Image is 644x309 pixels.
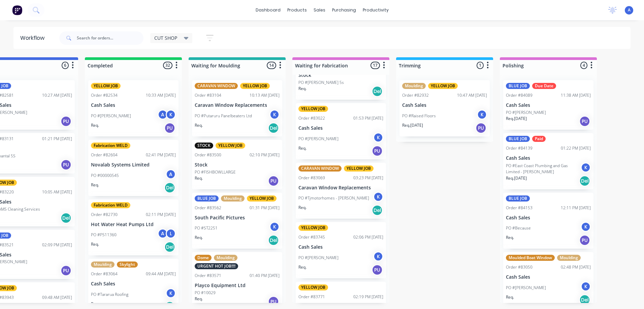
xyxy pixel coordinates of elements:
div: 09:48 AM [DATE] [42,295,72,301]
p: Req. [298,264,307,270]
div: Moulded Boat Window [506,255,555,261]
div: PU [268,176,279,186]
div: BLUE JOBOrder #8415312:11 PM [DATE]Cash SalesPO #BecauseKReq.PU [503,193,593,249]
div: K [373,192,383,202]
div: 02:06 PM [DATE] [353,234,383,240]
div: Order #82604 [91,152,118,158]
div: BLUE JOB [506,136,530,142]
div: K [581,222,591,232]
div: Due Date [532,83,556,89]
p: PO #[PERSON_NAME] [91,113,131,119]
p: Cash Sales [506,274,591,280]
p: Cash Sales [91,281,176,287]
div: Order #83104 [195,92,221,98]
div: Order #84089 [506,92,533,98]
p: PO #[PERSON_NAME] [298,136,339,142]
div: 02:09 PM [DATE] [42,242,72,248]
div: YELLOW JOB [298,284,328,290]
div: Del [268,235,279,246]
p: Cash Sales [91,102,176,108]
p: Cash Sales [506,215,591,221]
div: YELLOW JOB [344,165,374,172]
div: K [166,110,176,120]
div: L [166,228,176,239]
div: Order #83050 [506,264,533,270]
p: Req. [298,205,307,211]
div: K [269,110,280,120]
p: PO #PS11360 [91,232,117,238]
div: Order #82534 [91,92,118,98]
div: Order #83064 [91,271,118,277]
p: Req. [195,296,203,302]
div: STOCK [195,143,213,149]
div: sales [310,5,329,15]
div: 01:22 PM [DATE] [561,145,591,151]
p: Caravan Window Replacements [195,102,280,108]
div: K [581,162,591,173]
p: Req. [195,175,203,181]
div: PU [61,159,71,170]
div: PU [268,296,279,307]
div: BLUE JOB [506,83,530,89]
div: YELLOW JOBOrder #8374502:06 PM [DATE]Cash SalesPO #[PERSON_NAME]KReq.PU [296,222,386,278]
div: Order #82932 [402,92,429,98]
p: Req. [DATE] [402,122,423,128]
p: PO #Tjmotorhomes - [PERSON_NAME] [298,195,369,201]
input: Search for orders... [77,31,143,45]
div: 02:11 PM [DATE] [146,212,176,218]
div: STOCKYELLOW JOBOrder #8350002:10 PM [DATE]StockPO #FISHBOWLLARGEReq.PU [192,140,282,189]
a: dashboard [252,5,284,15]
p: Req. [91,122,99,128]
div: Workflow [20,34,48,42]
div: products [284,5,310,15]
div: Skylight [117,261,138,268]
p: PO #ST2251 [195,225,218,231]
div: BLUE JOBMouldingYELLOW JOBOrder #8356201:31 PM [DATE]South Pacific PicturesPO #ST2251KReq.Del [192,193,282,249]
div: 09:44 AM [DATE] [146,271,176,277]
div: 03:23 PM [DATE] [353,175,383,181]
p: Req. [91,241,99,247]
div: purchasing [329,5,359,15]
div: PU [372,265,383,275]
div: URGENT HOT JOB!!!! [195,263,238,269]
p: Req. [DATE] [506,175,527,181]
p: Playco Equipment Ltd [195,283,280,288]
div: A [166,169,176,179]
div: Order #83745 [298,234,325,240]
div: BLUE JOB [195,195,219,202]
p: Cash Sales [506,155,591,161]
div: Order #83562 [195,205,221,211]
div: Del [579,176,590,186]
div: YELLOW JOBOrder #8302201:53 PM [DATE]Cash SalesPO #[PERSON_NAME]KReq.PU [296,103,386,159]
div: 10:47 AM [DATE] [457,92,487,98]
div: A [158,110,168,120]
div: Del [164,182,175,193]
div: Order #84139 [506,145,533,151]
p: PO #[PERSON_NAME] [506,285,546,291]
div: K [269,222,280,232]
div: PU [579,235,590,246]
p: Cash Sales [298,125,383,131]
div: Order #82730 [91,212,118,218]
p: Req. [195,122,203,128]
div: Order #83571 [195,273,221,279]
p: Req. [91,301,99,307]
div: 10:05 AM [DATE] [42,189,72,195]
div: Del [268,123,279,133]
div: PU [61,265,71,276]
p: PO #East Coast Plumbing and Gas Limited - [PERSON_NAME] [506,163,581,175]
div: Moulding [214,255,237,261]
p: Hot Water Heat Pumps Ltd [91,222,176,227]
p: PO #00000545 [91,173,119,179]
p: Novalab Systems Limited [91,162,176,168]
div: Dome [195,255,212,261]
p: PO #[PERSON_NAME] [506,110,546,116]
div: Order #83069 [298,175,325,181]
div: YELLOW JOB [240,83,270,89]
p: Cash Sales [298,244,383,250]
p: PO #[PERSON_NAME] [298,255,339,261]
div: 10:27 AM [DATE] [42,92,72,98]
div: BLUE JOB [506,195,530,202]
div: YELLOW JOB [298,225,328,231]
div: PU [372,146,383,156]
